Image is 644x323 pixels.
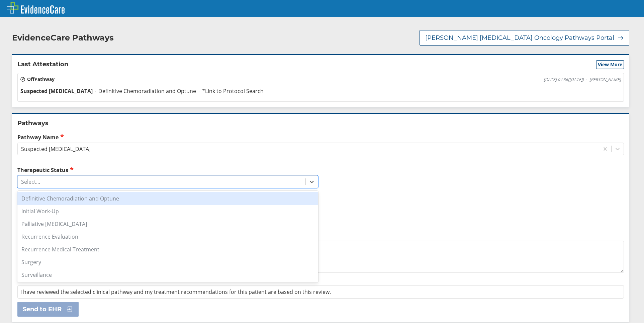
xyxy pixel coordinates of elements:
label: Additional Details [17,232,624,239]
img: EvidenceCare [7,2,65,14]
button: [PERSON_NAME] [MEDICAL_DATA] Oncology Pathways Portal [420,30,629,46]
span: Suspected [MEDICAL_DATA] [20,87,93,95]
h2: Last Attestation [17,60,68,69]
div: Surgery [17,256,318,268]
span: *Link to Protocol Search [202,87,264,95]
span: View More [598,61,622,68]
span: [PERSON_NAME] [589,77,621,82]
span: Definitive Chemoradiation and Optune [98,87,196,95]
button: View More [596,60,624,69]
span: [DATE] 04:36 ( [DATE] ) [544,77,584,82]
div: Recurrence Evaluation [17,230,318,243]
span: I have reviewed the selected clinical pathway and my treatment recommendations for this patient a... [20,288,331,296]
div: Definitive Chemoradiation and Optune [17,192,318,205]
div: Surveillance [17,268,318,281]
div: Select... [21,178,40,185]
h2: EvidenceCare Pathways [12,33,114,43]
button: Send to EHR [17,302,79,317]
span: Off Pathway [20,76,55,83]
span: Send to EHR [23,305,62,313]
span: [PERSON_NAME] [MEDICAL_DATA] Oncology Pathways Portal [425,34,614,42]
div: Palliative [MEDICAL_DATA] [17,218,318,230]
div: Initial Work-Up [17,205,318,218]
label: Pathway Name [17,133,624,141]
h2: Pathways [17,119,624,127]
label: Therapeutic Status [17,166,318,174]
div: Recurrence Medical Treatment [17,243,318,256]
div: Suspected [MEDICAL_DATA] [21,145,91,153]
